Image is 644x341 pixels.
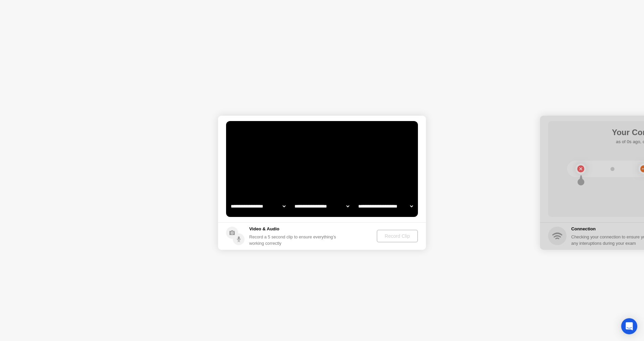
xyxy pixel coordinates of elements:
div: Open Intercom Messenger [621,318,637,334]
select: Available microphones [357,200,414,213]
button: Record Clip [377,230,418,242]
div: Record Clip [379,233,415,239]
select: Available speakers [293,200,351,213]
div: Record a 5 second clip to ensure everything’s working correctly [249,234,339,246]
select: Available cameras [229,200,287,213]
h5: Video & Audio [249,226,339,232]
